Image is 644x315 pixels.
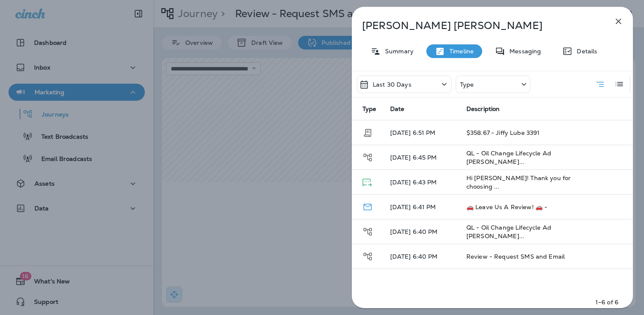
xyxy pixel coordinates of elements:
[466,203,547,211] span: 🚗 Leave Us A Review! 🚗 -
[362,202,373,210] span: Email - Delivered
[466,149,551,166] span: QL - Oil Change Lifecycle Ad [PERSON_NAME]...
[362,128,373,136] span: Transaction
[611,76,628,93] button: Log View
[373,81,411,88] p: Last 30 Days
[572,48,597,55] p: Details
[362,252,373,260] span: Journey
[362,105,377,113] span: Type
[362,153,373,160] span: Journey
[390,179,453,186] p: [DATE] 6:43 PM
[595,298,618,306] p: 1–6 of 6
[390,253,453,260] p: [DATE] 6:40 PM
[466,253,565,260] span: Review - Request SMS and Email
[466,105,500,113] span: Description
[362,227,373,235] span: Journey
[362,178,372,186] span: Text Message - Delivered
[445,48,474,55] p: Timeline
[390,154,453,161] p: [DATE] 6:45 PM
[390,105,405,113] span: Date
[390,204,453,210] p: [DATE] 6:41 PM
[460,81,474,88] p: Type
[381,48,414,55] p: Summary
[466,129,540,137] span: $358.67 - Jiffy Lube 3391
[466,224,551,240] span: QL - Oil Change Lifecycle Ad [PERSON_NAME]...
[362,20,595,32] p: [PERSON_NAME] [PERSON_NAME]
[505,48,541,55] p: Messaging
[390,228,453,235] p: [DATE] 6:40 PM
[466,174,571,190] span: Hi [PERSON_NAME]! Thank you for choosing ...
[592,76,609,93] button: Summary View
[390,129,453,136] p: [DATE] 6:51 PM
